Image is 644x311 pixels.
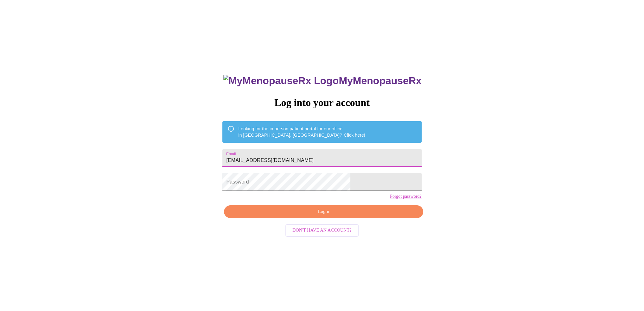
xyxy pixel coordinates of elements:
[238,123,365,141] div: Looking for the in person patient portal for our office in [GEOGRAPHIC_DATA], [GEOGRAPHIC_DATA]?
[223,75,339,87] img: MyMenopauseRx Logo
[284,227,360,233] a: Don't have an account?
[390,194,422,199] a: Forgot password?
[344,133,365,138] a: Click here!
[223,75,422,87] h3: MyMenopauseRx
[285,224,359,237] button: Don't have an account?
[231,208,416,216] span: Login
[222,97,421,109] h3: Log into your account
[224,205,423,218] button: Login
[292,227,352,234] span: Don't have an account?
